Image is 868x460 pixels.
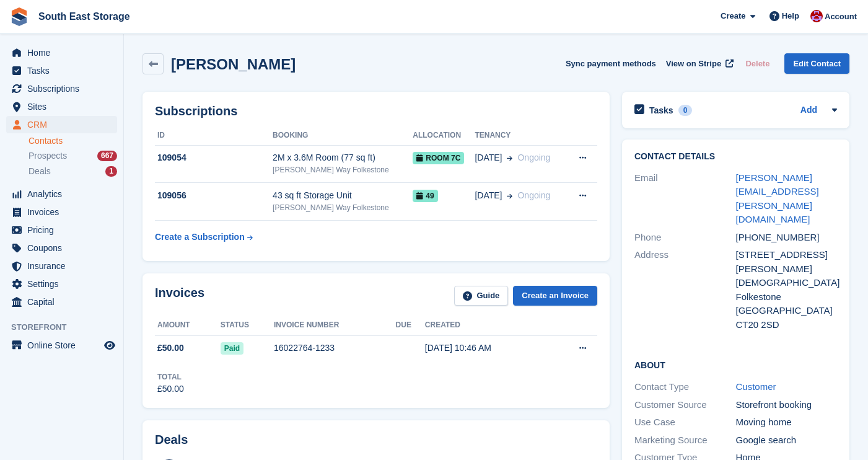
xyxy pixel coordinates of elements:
[634,152,837,162] h2: Contact Details
[634,415,736,430] div: Use Case
[782,10,799,22] span: Help
[157,342,184,355] span: £50.00
[517,190,550,200] span: Ongoing
[6,98,117,115] a: menu
[6,62,117,79] a: menu
[221,316,274,335] th: Status
[634,433,736,448] div: Marketing Source
[155,226,253,249] a: Create a Subscription
[678,105,693,116] div: 0
[740,53,774,74] button: Delete
[6,44,117,61] a: menu
[736,381,776,392] a: Customer
[27,239,102,257] span: Coupons
[661,53,736,74] a: View on Stripe
[10,7,28,26] img: stora-icon-8386f47178a22dfd0bd8f6a31ec36ba5ce8667c1dd55bd0f319d3a0aa187defe.svg
[27,62,102,79] span: Tasks
[6,203,117,221] a: menu
[27,221,102,239] span: Pricing
[6,221,117,239] a: menu
[274,316,396,335] th: Invoice number
[6,257,117,275] a: menu
[425,316,549,335] th: Created
[27,275,102,293] span: Settings
[273,151,413,164] div: 2M x 3.6M Room (77 sq ft)
[425,342,549,355] div: [DATE] 10:46 AM
[666,58,721,70] span: View on Stripe
[157,383,184,396] div: £50.00
[155,151,273,164] div: 109054
[721,10,745,22] span: Create
[413,152,464,164] span: Room 7c
[454,286,509,306] a: Guide
[6,275,117,293] a: menu
[27,80,102,97] span: Subscriptions
[27,337,102,354] span: Online Store
[475,126,566,146] th: Tenancy
[649,105,673,116] h2: Tasks
[6,337,117,354] a: menu
[28,135,117,147] a: Contacts
[6,293,117,311] a: menu
[413,190,437,202] span: 49
[27,293,102,311] span: Capital
[634,171,736,227] div: Email
[736,172,819,225] a: [PERSON_NAME][EMAIL_ADDRESS][PERSON_NAME][DOMAIN_NAME]
[155,316,221,335] th: Amount
[413,126,475,146] th: Allocation
[27,44,102,61] span: Home
[273,164,413,175] div: [PERSON_NAME] Way Folkestone
[155,231,245,244] div: Create a Subscription
[475,151,502,164] span: [DATE]
[6,185,117,203] a: menu
[27,203,102,221] span: Invoices
[221,342,243,355] span: Paid
[27,185,102,203] span: Analytics
[800,104,817,118] a: Add
[273,189,413,202] div: 43 sq ft Storage Unit
[27,116,102,133] span: CRM
[155,126,273,146] th: ID
[6,239,117,257] a: menu
[102,338,117,353] a: Preview store
[157,371,184,383] div: Total
[513,286,597,306] a: Create an Invoice
[155,104,597,118] h2: Subscriptions
[475,189,502,202] span: [DATE]
[273,202,413,213] div: [PERSON_NAME] Way Folkestone
[28,149,117,162] a: Prospects 667
[155,286,204,306] h2: Invoices
[28,165,117,178] a: Deals 1
[634,398,736,412] div: Customer Source
[27,98,102,115] span: Sites
[97,151,117,161] div: 667
[736,248,838,290] div: [STREET_ADDRESS][PERSON_NAME][DEMOGRAPHIC_DATA]
[171,56,296,73] h2: [PERSON_NAME]
[28,166,51,177] span: Deals
[11,321,123,334] span: Storefront
[6,80,117,97] a: menu
[634,380,736,394] div: Contact Type
[736,398,838,412] div: Storefront booking
[736,318,838,332] div: CT20 2SD
[566,53,656,74] button: Sync payment methods
[634,231,736,245] div: Phone
[784,53,849,74] a: Edit Contact
[736,231,838,245] div: [PHONE_NUMBER]
[517,153,550,162] span: Ongoing
[273,126,413,146] th: Booking
[274,342,396,355] div: 16022764-1233
[33,6,135,27] a: South East Storage
[634,248,736,332] div: Address
[634,358,837,371] h2: About
[27,257,102,275] span: Insurance
[736,304,838,318] div: [GEOGRAPHIC_DATA]
[6,116,117,133] a: menu
[810,10,823,22] img: Roger Norris
[396,316,425,335] th: Due
[736,290,838,304] div: Folkestone
[155,433,188,447] h2: Deals
[28,150,67,162] span: Prospects
[736,415,838,430] div: Moving home
[825,11,857,23] span: Account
